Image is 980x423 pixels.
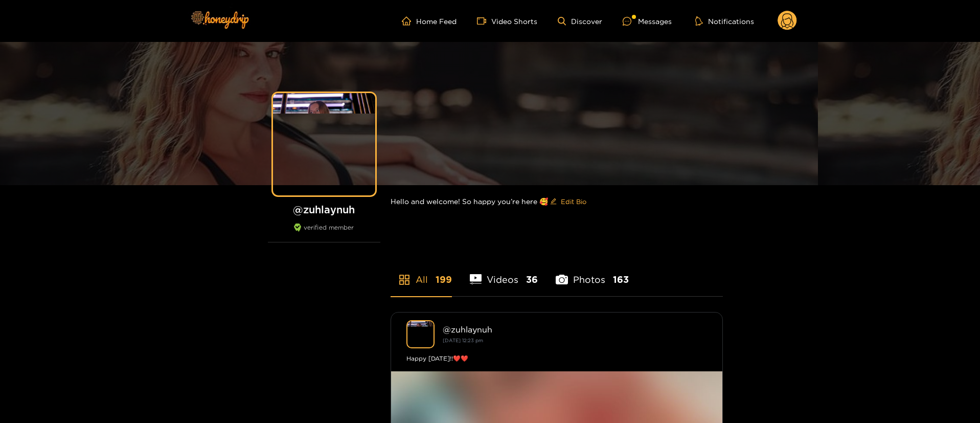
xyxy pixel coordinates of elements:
[436,273,452,286] span: 199
[550,198,557,206] span: edit
[443,338,483,343] small: [DATE] 12:23 pm
[613,273,629,286] span: 163
[548,193,588,210] button: editEdit Bio
[470,250,538,296] li: Videos
[402,16,416,26] span: home
[443,325,707,334] div: @ zuhlaynuh
[391,250,452,296] li: All
[268,224,380,242] div: verified member
[477,16,491,26] span: video-camera
[398,274,411,286] span: appstore
[561,196,586,207] span: Edit Bio
[268,203,380,216] h1: @ zuhlaynuh
[692,16,757,26] button: Notifications
[402,16,457,26] a: Home Feed
[406,320,435,348] img: zuhlaynuh
[556,250,629,296] li: Photos
[623,15,672,27] div: Messages
[558,17,602,26] a: Discover
[406,353,707,364] div: Happy [DATE]!!❤️❤️
[526,273,538,286] span: 36
[391,185,723,218] div: Hello and welcome! So happy you’re here 🥰
[477,16,537,26] a: Video Shorts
